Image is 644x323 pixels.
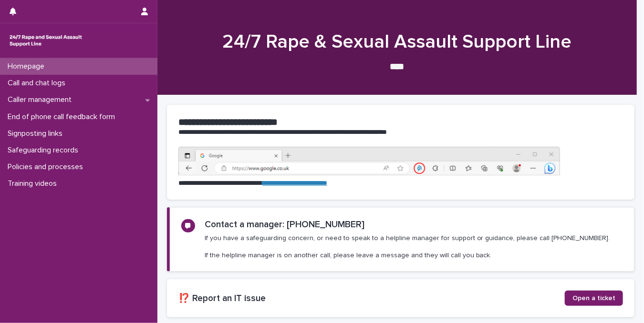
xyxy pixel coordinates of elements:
[205,234,610,260] p: If you have a safeguarding concern, or need to speak to a helpline manager for support or guidanc...
[205,219,364,230] h2: Contact a manager: [PHONE_NUMBER]
[572,295,615,302] span: Open a ticket
[8,31,84,50] img: rhQMoQhaT3yELyF149Cw
[4,129,70,138] p: Signposting links
[4,79,73,88] p: Call and chat logs
[4,112,123,121] p: End of phone call feedback form
[178,293,565,304] h2: ⁉️ Report an IT issue
[167,30,627,53] h1: 24/7 Rape & Sexual Assault Support Line
[4,95,79,104] p: Caller management
[4,146,86,155] p: Safeguarding records
[178,147,560,175] img: https%3A%2F%2Fcdn.document360.io%2F0deca9d6-0dac-4e56-9e8f-8d9979bfce0e%2FImages%2FDocumentation%...
[565,291,623,306] a: Open a ticket
[4,162,91,172] p: Policies and processes
[4,179,64,188] p: Training videos
[4,62,52,71] p: Homepage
